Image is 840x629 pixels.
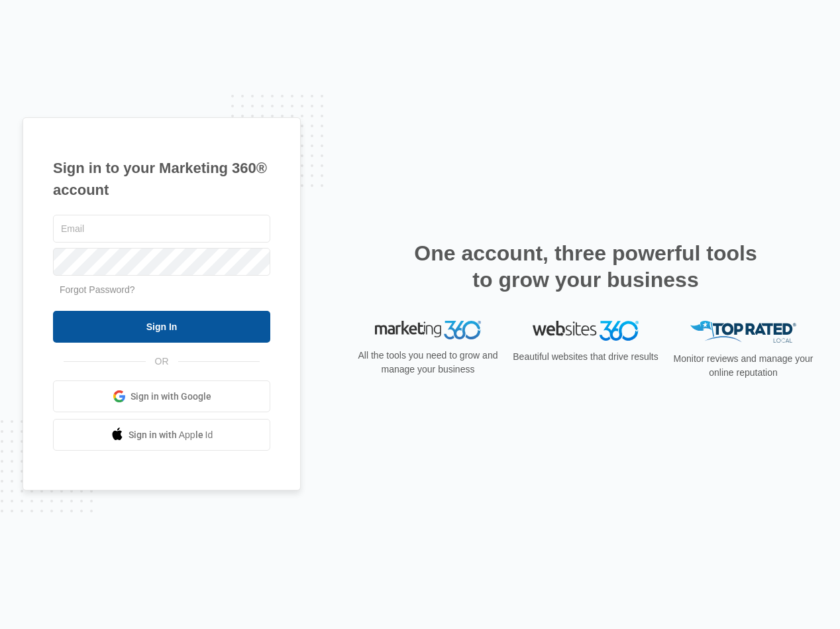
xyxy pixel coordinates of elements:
a: Sign in with Apple Id [53,419,270,451]
a: Sign in with Google [53,380,270,412]
span: Sign in with Google [131,390,211,404]
a: Forgot Password? [60,284,135,295]
p: Monitor reviews and manage your online reputation [669,352,817,380]
p: Beautiful websites that drive results [511,350,660,364]
img: Marketing 360 [375,321,481,339]
span: OR [146,355,178,369]
input: Sign In [53,311,270,343]
img: Top Rated Local [690,321,796,343]
input: Email [53,215,270,243]
p: All the tools you need to grow and manage your business [354,349,502,376]
h2: One account, three powerful tools to grow your business [410,240,761,293]
h1: Sign in to your Marketing 360® account [53,157,270,201]
span: Sign in with Apple Id [129,428,213,442]
img: Websites 360 [533,321,639,340]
